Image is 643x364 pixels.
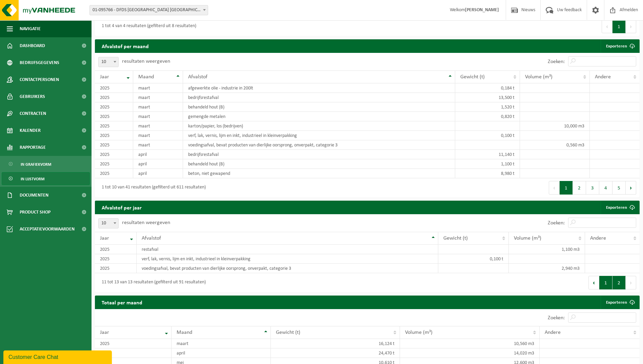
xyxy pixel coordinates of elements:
[455,150,520,159] td: 11,140 t
[133,131,183,140] td: maart
[455,83,520,93] td: 0,184 t
[21,173,44,185] span: In lijstvorm
[177,330,192,335] span: Maand
[133,169,183,178] td: april
[20,139,46,156] span: Rapportage
[95,264,137,273] td: 2025
[183,131,455,140] td: verf, lak, vernis, lijm en inkt, industrieel in kleinverpakking
[20,204,51,221] span: Product Shop
[89,5,208,15] span: 01-095766 - DFDS BELGIUM NV - GENT
[172,348,271,358] td: april
[573,181,586,195] button: 2
[599,181,612,195] button: 4
[271,339,400,348] td: 16,124 t
[95,169,133,178] td: 2025
[137,254,438,264] td: verf, lak, vernis, lijm en inkt, industrieel in kleinverpakking
[95,339,172,348] td: 2025
[122,59,170,64] label: resultaten weergeven
[95,131,133,140] td: 2025
[133,83,183,93] td: maart
[2,172,90,185] a: In lijstvorm
[138,74,154,80] span: Maand
[509,245,585,254] td: 1,100 m3
[98,277,206,289] div: 11 tot 13 van 13 resultaten (gefilterd uit 91 resultaten)
[2,158,90,170] a: In grafiekvorm
[183,83,455,93] td: afgewerkte olie - industrie in 200lt
[95,93,133,102] td: 2025
[183,112,455,121] td: gemengde metalen
[465,7,499,13] strong: [PERSON_NAME]
[183,102,455,112] td: behandeld hout (B)
[520,140,590,150] td: 0,560 m3
[98,218,119,228] span: 10
[601,201,639,214] a: Exporteren
[455,169,520,178] td: 8,980 t
[455,102,520,112] td: 1,520 t
[188,74,207,80] span: Afvalstof
[133,140,183,150] td: maart
[271,348,400,358] td: 24,470 t
[400,339,540,348] td: 10,560 m3
[95,159,133,169] td: 2025
[20,187,48,204] span: Documenten
[626,276,636,289] button: Next
[400,348,540,358] td: 14,020 m3
[133,121,183,131] td: maart
[137,264,438,273] td: voedingsafval, bevat producten van dierlijke oorsprong, onverpakt, categorie 3
[21,158,51,171] span: In grafiekvorm
[455,112,520,121] td: 0,820 t
[98,57,119,67] span: 10
[99,57,118,67] span: 10
[95,112,133,121] td: 2025
[612,181,626,195] button: 5
[133,102,183,112] td: maart
[95,121,133,131] td: 2025
[599,276,612,289] button: 1
[95,102,133,112] td: 2025
[90,5,208,15] span: 01-095766 - DFDS BELGIUM NV - GENT
[455,131,520,140] td: 0,100 t
[509,264,585,273] td: 2,940 m3
[549,181,560,195] button: Previous
[612,20,626,33] button: 1
[183,140,455,150] td: voedingsafval, bevat producten van dierlijke oorsprong, onverpakt, categorie 3
[20,88,45,105] span: Gebruikers
[548,59,565,64] label: Zoeken:
[20,71,59,88] span: Contactpersonen
[601,39,639,53] a: Exporteren
[460,74,485,80] span: Gewicht (t)
[133,93,183,102] td: maart
[20,105,46,122] span: Contracten
[133,150,183,159] td: april
[455,93,520,102] td: 13,500 t
[612,276,626,289] button: 2
[183,150,455,159] td: bedrijfsrestafval
[137,245,438,254] td: restafval
[95,140,133,150] td: 2025
[626,20,636,33] button: Next
[20,20,41,37] span: Navigatie
[95,254,137,264] td: 2025
[595,74,611,80] span: Andere
[98,182,206,194] div: 1 tot 10 van 41 resultaten (gefilterd uit 611 resultaten)
[601,296,639,309] a: Exporteren
[183,159,455,169] td: behandeld hout (B)
[133,159,183,169] td: april
[100,330,109,335] span: Jaar
[95,245,137,254] td: 2025
[20,54,59,71] span: Bedrijfsgegevens
[525,74,552,80] span: Volume (m³)
[560,181,573,195] button: 1
[95,39,156,53] h2: Afvalstof per maand
[545,330,561,335] span: Andere
[172,339,271,348] td: maart
[405,330,433,335] span: Volume (m³)
[276,330,300,335] span: Gewicht (t)
[95,201,148,214] h2: Afvalstof per jaar
[3,349,113,364] iframe: chat widget
[626,181,636,195] button: Next
[122,220,170,225] label: resultaten weergeven
[514,236,541,241] span: Volume (m³)
[133,112,183,121] td: maart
